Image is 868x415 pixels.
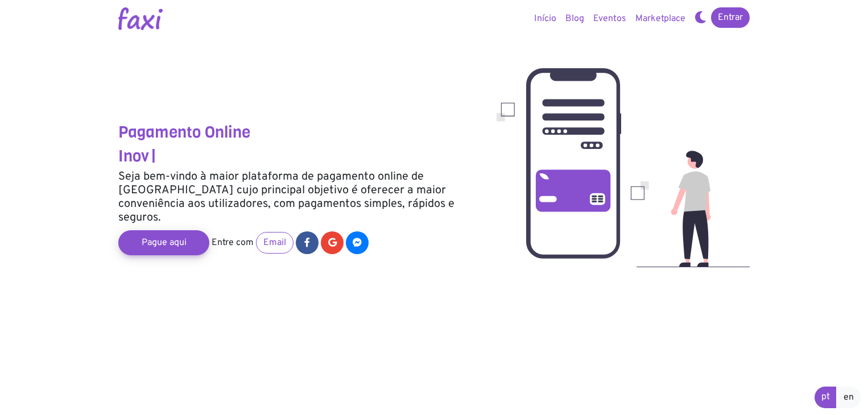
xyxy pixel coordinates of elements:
h5: Seja bem-vindo à maior plataforma de pagamento online de [GEOGRAPHIC_DATA] cujo principal objetiv... [118,170,480,225]
span: Inov [118,146,149,167]
a: en [836,387,861,408]
a: Pague aqui [118,230,209,255]
img: Logotipo Faxi Online [118,7,163,30]
h3: Pagamento Online [118,123,480,142]
a: Eventos [589,7,631,30]
span: Entre com [212,237,254,248]
a: Início [530,7,561,30]
a: Email [256,232,294,254]
a: Marketplace [631,7,690,30]
a: Entrar [711,7,750,28]
a: Blog [561,7,589,30]
a: pt [815,387,837,408]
